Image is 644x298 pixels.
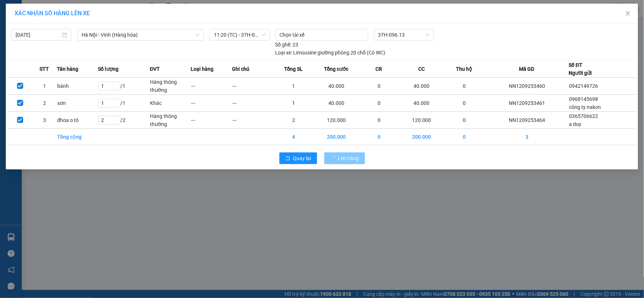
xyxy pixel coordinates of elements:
[14,10,90,17] span: XÁC NHẬN SỐ HÀNG LÊN XE
[32,78,57,95] td: 1
[279,152,317,164] button: rollbackQuay lại
[314,129,358,145] td: 200.000
[444,129,485,145] td: 0
[232,65,249,73] span: Ghi chú
[625,11,631,16] span: close
[418,65,425,73] span: CC
[618,4,638,24] button: Close
[569,96,598,102] span: 0968145698
[82,29,199,40] span: Hà Nội - Vinh (Hàng hóa)
[275,49,292,57] span: Loại xe:
[400,78,444,95] td: 40.000
[569,113,598,119] span: 0365706622
[191,112,232,129] td: ---
[400,95,444,112] td: 40.000
[400,129,444,145] td: 200.000
[284,65,303,73] span: Tổng SL
[358,112,399,129] td: 0
[16,31,61,39] input: 12/09/2025
[57,78,98,95] td: bánh
[444,112,485,129] td: 0
[485,112,569,129] td: NN1209253464
[358,95,399,112] td: 0
[444,95,485,112] td: 0
[273,95,314,112] td: 1
[195,33,200,37] span: down
[57,112,98,129] td: đhoa o tô
[275,49,386,57] div: Limousine giường phòng 20 chỗ (Có WC)
[191,95,232,112] td: ---
[150,112,191,129] td: Hàng thông thường
[191,78,232,95] td: ---
[338,154,359,162] span: Lên hàng
[444,78,485,95] td: 0
[569,61,592,77] div: Số ĐT Người gửi
[376,65,382,73] span: CR
[191,65,214,73] span: Loại hàng
[98,95,150,112] td: / 1
[232,78,273,95] td: ---
[400,112,444,129] td: 120.000
[57,95,98,112] td: sơn
[4,39,12,75] img: logo
[285,156,290,162] span: rollback
[13,31,67,56] span: [GEOGRAPHIC_DATA], [GEOGRAPHIC_DATA] ↔ [GEOGRAPHIC_DATA]
[150,78,191,95] td: Hàng thông thường
[232,95,273,112] td: ---
[324,152,365,164] button: Lên hàng
[150,65,160,73] span: ĐVT
[14,6,66,29] strong: CHUYỂN PHÁT NHANH AN PHÚ QUÝ
[273,112,314,129] td: 2
[273,78,314,95] td: 1
[324,65,348,73] span: Tổng cước
[214,29,265,40] span: 11:20 (TC) - 37H-096.13
[98,65,119,73] span: Số lượng
[456,65,473,73] span: Thu hộ
[485,129,569,145] td: 3
[293,154,311,162] span: Quay lại
[32,112,57,129] td: 3
[98,112,150,129] td: / 2
[314,95,358,112] td: 40.000
[57,129,98,145] td: Tổng cộng
[358,129,399,145] td: 0
[275,41,292,49] span: Số ghế:
[232,112,273,129] td: ---
[378,29,429,40] span: 37H-096.13
[330,156,338,161] span: loading
[314,78,358,95] td: 40.000
[150,95,191,112] td: Khác
[40,65,49,73] span: STT
[57,65,78,73] span: Tên hàng
[519,65,535,73] span: Mã GD
[569,104,601,110] span: công ty nakon
[485,95,569,112] td: NN1209253461
[314,112,358,129] td: 120.000
[569,121,582,127] span: a duy
[275,41,299,49] div: 23
[485,78,569,95] td: NN1209253460
[358,78,399,95] td: 0
[32,95,57,112] td: 2
[569,83,598,89] span: 0942149726
[273,129,314,145] td: 4
[98,78,150,95] td: / 1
